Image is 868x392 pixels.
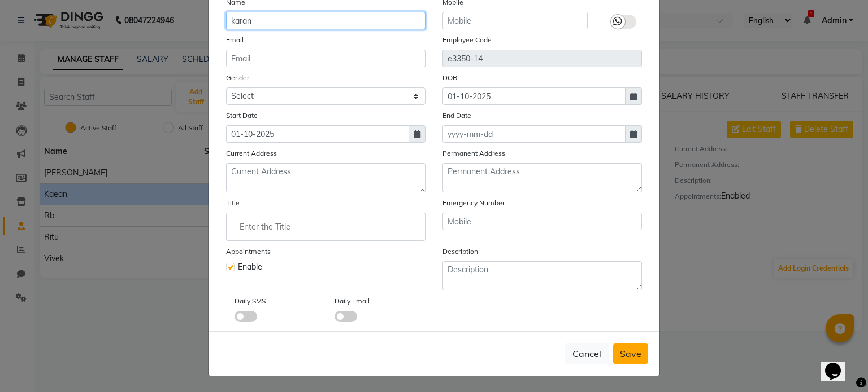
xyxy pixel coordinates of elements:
[442,87,626,105] input: yyyy-mm-dd
[226,12,426,29] input: Name
[442,213,642,230] input: Mobile
[226,111,258,121] label: Start Date
[442,50,642,67] input: Employee Code
[231,215,420,238] input: Enter the Title
[613,343,648,364] button: Save
[226,73,249,83] label: Gender
[226,50,426,67] input: Email
[226,125,409,143] input: yyyy-mm-dd
[226,148,277,158] label: Current Address
[442,12,588,29] input: Mobile
[442,198,505,208] label: Emergency Number
[565,343,609,364] button: Cancel
[226,198,240,208] label: Title
[235,296,266,306] label: Daily SMS
[335,296,370,306] label: Daily Email
[442,148,505,158] label: Permanent Address
[442,111,471,121] label: End Date
[442,246,478,257] label: Description
[442,73,457,83] label: DOB
[226,246,271,257] label: Appointments
[442,35,492,45] label: Employee Code
[238,261,262,273] span: Enable
[226,35,244,45] label: Email
[620,348,641,359] span: Save
[442,125,626,143] input: yyyy-mm-dd
[821,347,857,381] iframe: chat widget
